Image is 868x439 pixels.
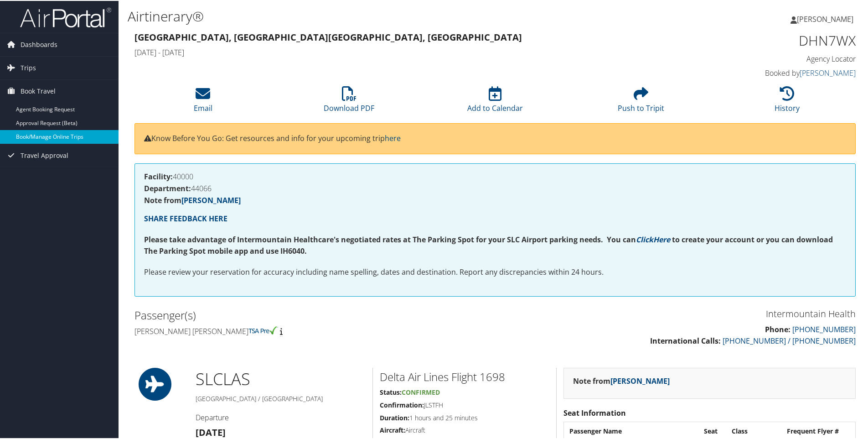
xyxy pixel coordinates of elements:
[196,393,366,402] h5: [GEOGRAPHIC_DATA] / [GEOGRAPHIC_DATA]
[380,400,549,409] h5: JLSTFH
[134,307,488,322] h2: Passenger(s)
[21,79,56,102] span: Book Travel
[134,30,522,42] strong: [GEOGRAPHIC_DATA], [GEOGRAPHIC_DATA] [GEOGRAPHIC_DATA], [GEOGRAPHIC_DATA]
[797,13,853,23] span: [PERSON_NAME]
[380,425,405,434] strong: Aircraft:
[800,67,856,77] a: [PERSON_NAME]
[144,234,636,244] strong: Please take advantage of Intermountain Healthcare's negotiated rates at The Parking Spot for your...
[618,90,664,112] a: Push to Tripit
[181,194,241,204] a: [PERSON_NAME]
[653,234,670,244] a: Here
[144,184,846,191] h4: 44066
[380,413,549,422] h5: 1 hours and 25 minutes
[380,413,409,421] strong: Duration:
[21,56,36,78] span: Trips
[248,325,278,334] img: tsa-precheck.png
[610,375,670,385] a: [PERSON_NAME]
[134,47,672,57] h4: [DATE] - [DATE]
[196,367,366,390] h1: SLC LAS
[790,5,863,32] a: [PERSON_NAME]
[563,407,626,417] strong: Seat Information
[144,194,241,204] strong: Note from
[782,422,854,439] th: Frequent Flyer #
[699,422,726,439] th: Seat
[650,335,721,345] strong: International Calls:
[21,143,68,166] span: Travel Approval
[686,67,856,77] h4: Booked by
[775,90,800,112] a: History
[565,422,698,439] th: Passenger Name
[196,425,226,438] strong: [DATE]
[573,375,670,385] strong: Note from
[686,30,856,49] h1: DHN7WX
[380,400,424,408] strong: Confirmation:
[144,172,846,179] h4: 40000
[144,171,173,181] strong: Facility:
[385,132,401,142] a: here
[144,266,846,277] p: Please review your reservation for accuracy including name spelling, dates and destination. Repor...
[502,307,856,319] h3: Intermountain Health
[636,234,653,244] a: Click
[196,412,366,422] h4: Departure
[380,425,549,434] h5: Aircraft
[727,422,781,439] th: Class
[144,183,191,193] strong: Department:
[792,324,856,334] a: [PHONE_NUMBER]
[21,32,57,55] span: Dashboards
[723,335,856,345] a: [PHONE_NUMBER] / [PHONE_NUMBER]
[380,368,549,384] h2: Delta Air Lines Flight 1698
[144,213,227,223] a: SHARE FEEDBACK HERE
[467,90,523,112] a: Add to Calendar
[128,6,618,25] h1: Airtinerary®
[765,324,790,334] strong: Phone:
[144,132,846,144] p: Know Before You Go: Get resources and info for your upcoming trip
[402,387,440,396] span: Confirmed
[380,387,402,396] strong: Status:
[194,90,212,112] a: Email
[324,90,374,112] a: Download PDF
[686,53,856,63] h4: Agency Locator
[20,6,111,27] img: airportal-logo.png
[134,325,488,335] h4: [PERSON_NAME] [PERSON_NAME]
